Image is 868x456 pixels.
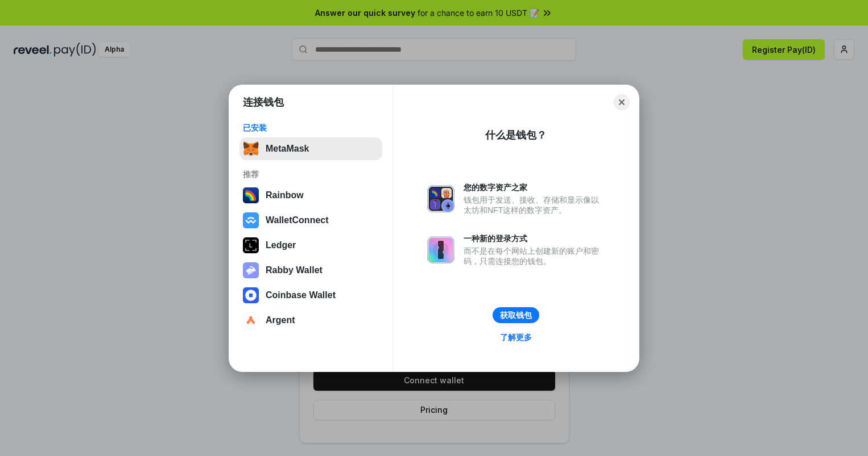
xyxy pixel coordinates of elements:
div: MetaMask [266,144,309,154]
button: Rainbow [239,184,382,207]
img: svg+xml,%3Csvg%20xmlns%3D%22http%3A%2F%2Fwww.w3.org%2F2000%2Fsvg%22%20fill%3D%22none%22%20viewBox... [427,185,454,212]
div: Rabby Wallet [266,265,323,275]
button: Rabby Wallet [239,259,382,282]
button: Argent [239,309,382,332]
div: 钱包用于发送、接收、存储和显示像以太坊和NFT这样的数字资产。 [464,195,605,215]
button: Close [614,94,630,110]
div: 了解更多 [500,332,532,342]
div: 什么是钱包？ [485,128,547,142]
img: svg+xml,%3Csvg%20width%3D%2228%22%20height%3D%2228%22%20viewBox%3D%220%200%2028%2028%22%20fill%3D... [243,312,259,328]
div: Coinbase Wallet [266,290,336,300]
button: Coinbase Wallet [239,284,382,307]
div: 已安装 [243,123,379,133]
div: Ledger [266,240,296,250]
h1: 连接钱包 [243,95,284,109]
button: WalletConnect [239,209,382,232]
div: 您的数字资产之家 [464,182,605,193]
img: svg+xml,%3Csvg%20width%3D%22120%22%20height%3D%22120%22%20viewBox%3D%220%200%20120%20120%22%20fil... [243,187,259,203]
div: Rainbow [266,190,304,200]
img: svg+xml,%3Csvg%20fill%3D%22none%22%20height%3D%2233%22%20viewBox%3D%220%200%2035%2033%22%20width%... [243,141,259,157]
div: 推荐 [243,169,379,179]
div: 一种新的登录方式 [464,233,605,244]
div: Argent [266,315,295,325]
div: 获取钱包 [500,310,532,320]
img: svg+xml,%3Csvg%20xmlns%3D%22http%3A%2F%2Fwww.w3.org%2F2000%2Fsvg%22%20fill%3D%22none%22%20viewBox... [243,262,259,278]
div: 而不是在每个网站上创建新的账户和密码，只需连接您的钱包。 [464,246,605,266]
button: Ledger [239,234,382,257]
a: 了解更多 [493,330,539,345]
img: svg+xml,%3Csvg%20width%3D%2228%22%20height%3D%2228%22%20viewBox%3D%220%200%2028%2028%22%20fill%3D... [243,287,259,303]
img: svg+xml,%3Csvg%20xmlns%3D%22http%3A%2F%2Fwww.w3.org%2F2000%2Fsvg%22%20fill%3D%22none%22%20viewBox... [427,236,454,263]
button: MetaMask [239,137,382,160]
img: svg+xml,%3Csvg%20width%3D%2228%22%20height%3D%2228%22%20viewBox%3D%220%200%2028%2028%22%20fill%3D... [243,212,259,228]
img: svg+xml,%3Csvg%20xmlns%3D%22http%3A%2F%2Fwww.w3.org%2F2000%2Fsvg%22%20width%3D%2228%22%20height%3... [243,237,259,253]
div: WalletConnect [266,215,329,225]
button: 获取钱包 [493,307,539,323]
